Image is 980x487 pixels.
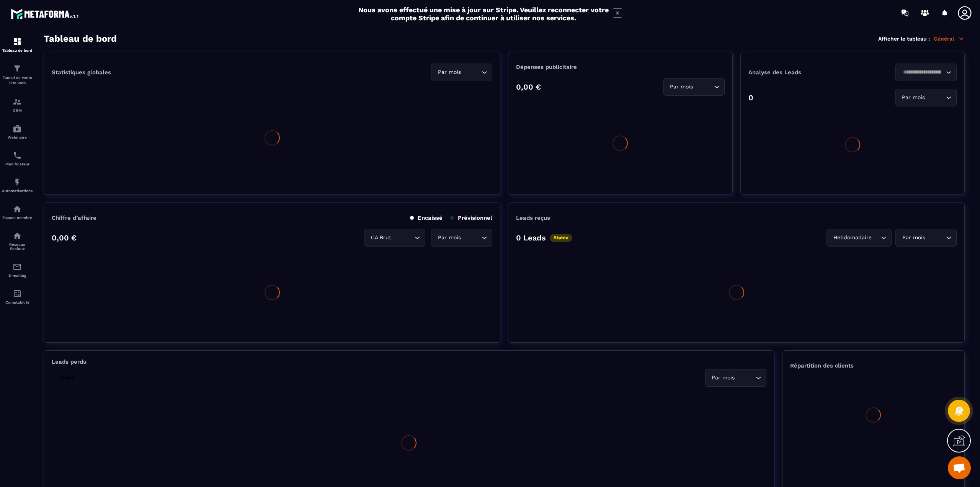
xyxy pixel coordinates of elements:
[831,234,873,242] span: Hebdomadaire
[2,118,33,145] a: automationsautomationsWebinaire
[826,229,892,247] div: Search for option
[462,68,480,77] input: Search for option
[436,68,462,77] span: Par mois
[710,374,737,382] span: Par mois
[705,369,766,387] div: Search for option
[2,283,33,310] a: accountantaccountantComptabilité
[364,229,425,247] div: Search for option
[393,234,413,242] input: Search for option
[410,214,443,221] p: Encaissé
[948,456,971,479] div: Mở cuộc trò chuyện
[2,162,33,166] p: Planificateur
[2,242,33,251] p: Réseaux Sociaux
[668,83,695,91] span: Par mois
[927,93,944,102] input: Search for option
[462,234,480,242] input: Search for option
[2,216,33,220] p: Espace membre
[56,374,78,382] p: Stable
[431,229,492,247] div: Search for option
[13,262,22,271] img: email
[2,58,33,92] a: formationformationTunnel de vente Site web
[13,289,22,298] img: accountant
[2,31,33,58] a: formationformationTableau de bord
[358,6,609,22] h2: Nous avons effectué une mise à jour sur Stripe. Veuillez reconnecter votre compte Stripe afin de ...
[52,358,87,365] p: Leads perdu
[2,145,33,172] a: schedulerschedulerPlanificateur
[13,231,22,240] img: social-network
[2,257,33,283] a: emailemailE-mailing
[52,214,96,221] p: Chiffre d’affaire
[2,75,33,86] p: Tunnel de vente Site web
[2,226,33,257] a: social-networksocial-networkRéseaux Sociaux
[13,64,22,73] img: formation
[737,374,754,382] input: Search for option
[790,362,957,369] p: Répartition des clients
[2,300,33,304] p: Comptabilité
[2,172,33,199] a: automationsautomationsAutomatisations
[13,37,22,46] img: formation
[516,82,541,92] p: 0,00 €
[436,234,462,242] span: Par mois
[450,214,492,221] p: Prévisionnel
[895,89,957,106] div: Search for option
[550,234,572,242] p: Stable
[13,178,22,187] img: automations
[895,229,957,247] div: Search for option
[878,36,930,42] p: Afficher le tableau :
[2,273,33,278] p: E-mailing
[2,48,33,52] p: Tableau de bord
[369,234,393,242] span: CA Brut
[13,97,22,106] img: formation
[748,93,753,102] p: 0
[873,234,879,242] input: Search for option
[663,78,725,96] div: Search for option
[13,204,22,214] img: automations
[44,33,117,44] h3: Tableau de bord
[900,68,944,77] input: Search for option
[11,7,80,21] img: logo
[934,35,965,42] p: Général
[900,234,927,242] span: Par mois
[13,151,22,160] img: scheduler
[13,124,22,133] img: automations
[52,69,111,76] p: Statistiques globales
[2,199,33,226] a: automationsautomationsEspace membre
[516,233,546,242] p: 0 Leads
[516,214,550,221] p: Leads reçus
[516,64,724,70] p: Dépenses publicitaire
[927,234,944,242] input: Search for option
[2,189,33,193] p: Automatisations
[900,93,927,102] span: Par mois
[2,135,33,139] p: Webinaire
[695,83,712,91] input: Search for option
[748,69,853,76] p: Analyse des Leads
[431,64,492,81] div: Search for option
[52,233,77,242] p: 0,00 €
[895,64,957,81] div: Search for option
[2,108,33,113] p: CRM
[2,92,33,118] a: formationformationCRM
